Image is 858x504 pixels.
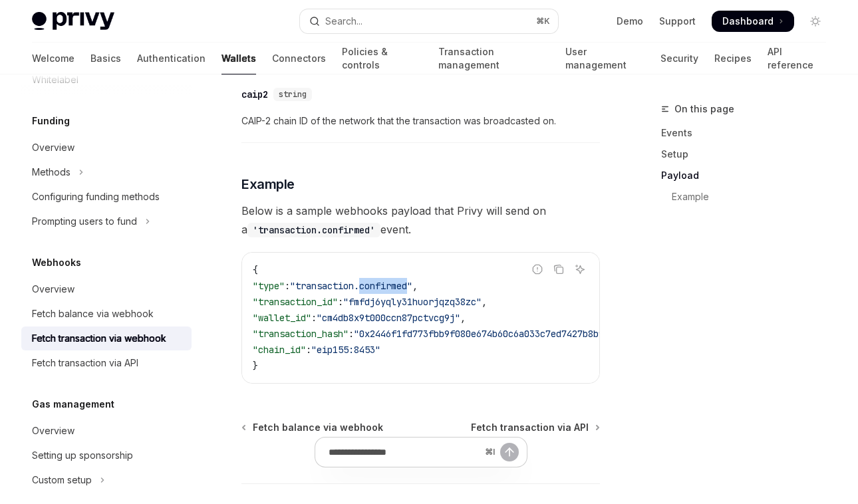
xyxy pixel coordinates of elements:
[21,443,192,467] a: Setting up sponsorship
[571,261,589,278] button: Ask AI
[32,423,74,439] div: Overview
[325,13,362,29] div: Search...
[471,421,589,434] span: Fetch transaction via API
[661,165,837,186] a: Payload
[32,281,74,297] div: Overview
[482,296,487,308] span: ,
[306,344,311,356] span: :
[21,136,192,160] a: Overview
[768,43,826,74] a: API reference
[661,122,837,144] a: Events
[21,209,192,233] button: Toggle Prompting users to fund section
[32,255,81,271] h5: Webhooks
[660,43,698,74] a: Security
[241,175,295,193] span: Example
[343,296,482,308] span: "fmfdj6yqly31huorjqzq38zc"
[329,438,480,467] input: Ask a question...
[32,330,166,346] div: Fetch transaction via webhook
[32,396,114,412] h5: Gas management
[354,328,716,340] span: "0x2446f1fd773fbb9f080e674b60c6a033c7ed7427b8b9413cf28a2a4a6da9b56c"
[290,280,412,292] span: "transaction.confirmed"
[243,421,383,434] a: Fetch balance via webhook
[137,43,206,74] a: Authentication
[311,312,317,324] span: :
[317,312,460,324] span: "cm4db8x9t000ccn87pctvcg9j"
[253,296,338,308] span: "transaction_id"
[412,280,418,292] span: ,
[21,302,192,326] a: Fetch balance via webhook
[536,16,550,27] span: ⌘ K
[661,144,837,165] a: Setup
[661,186,837,207] a: Example
[21,277,192,301] a: Overview
[247,223,380,237] code: 'transaction.confirmed'
[32,140,74,156] div: Overview
[279,89,307,100] span: string
[21,468,192,492] button: Toggle Custom setup section
[32,164,71,180] div: Methods
[714,43,752,74] a: Recipes
[32,113,70,129] h5: Funding
[253,328,349,340] span: "transaction_hash"
[338,296,343,308] span: :
[349,328,354,340] span: :
[241,88,268,101] div: caip2
[550,261,567,278] button: Copy the contents from the code block
[253,421,383,434] span: Fetch balance via webhook
[285,280,290,292] span: :
[241,113,600,129] span: CAIP-2 chain ID of the network that the transaction was broadcasted on.
[460,312,466,324] span: ,
[32,43,74,74] a: Welcome
[342,43,422,74] a: Policies & controls
[32,355,138,371] div: Fetch transaction via API
[32,472,92,488] div: Custom setup
[21,160,192,184] button: Toggle Methods section
[712,11,794,32] a: Dashboard
[32,12,114,31] img: light logo
[617,15,643,28] a: Demo
[529,261,546,278] button: Report incorrect code
[21,185,192,209] a: Configuring funding methods
[90,43,121,74] a: Basics
[805,11,826,32] button: Toggle dark mode
[21,351,192,375] a: Fetch transaction via API
[253,280,285,292] span: "type"
[253,344,306,356] span: "chain_id"
[722,15,774,28] span: Dashboard
[253,264,258,276] span: {
[32,189,160,205] div: Configuring funding methods
[438,43,549,74] a: Transaction management
[471,421,599,434] a: Fetch transaction via API
[659,15,696,28] a: Support
[21,419,192,443] a: Overview
[253,312,311,324] span: "wallet_id"
[272,43,326,74] a: Connectors
[32,447,133,463] div: Setting up sponsorship
[300,9,557,33] button: Open search
[241,201,600,239] span: Below is a sample webhooks payload that Privy will send on a event.
[21,326,192,350] a: Fetch transaction via webhook
[253,360,258,372] span: }
[221,43,256,74] a: Wallets
[674,101,734,117] span: On this page
[32,306,154,322] div: Fetch balance via webhook
[565,43,644,74] a: User management
[311,344,380,356] span: "eip155:8453"
[500,443,519,461] button: Send message
[32,213,137,229] div: Prompting users to fund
